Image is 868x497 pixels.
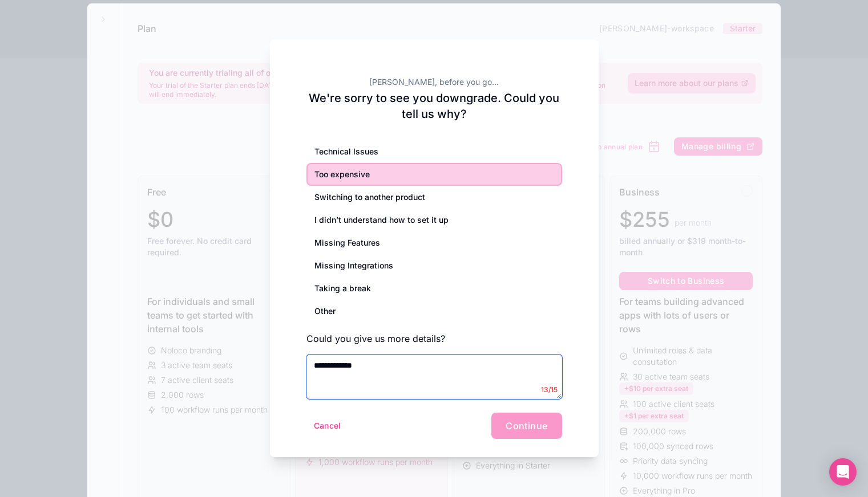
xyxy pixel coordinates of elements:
div: Too expensive [306,163,562,186]
h2: We're sorry to see you downgrade. Could you tell us why? [306,90,562,122]
div: Switching to another product [306,186,562,209]
div: Missing Features [306,231,562,254]
div: Other [306,300,562,323]
h2: [PERSON_NAME], before you go... [306,76,562,88]
div: I didn’t understand how to set it up [306,209,562,231]
button: Cancel [306,417,349,435]
div: Technical Issues [306,140,562,163]
div: Taking a break [306,277,562,300]
h3: Could you give us more details? [306,332,562,345]
div: Missing Integrations [306,254,562,277]
div: Open Intercom Messenger [829,458,857,486]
